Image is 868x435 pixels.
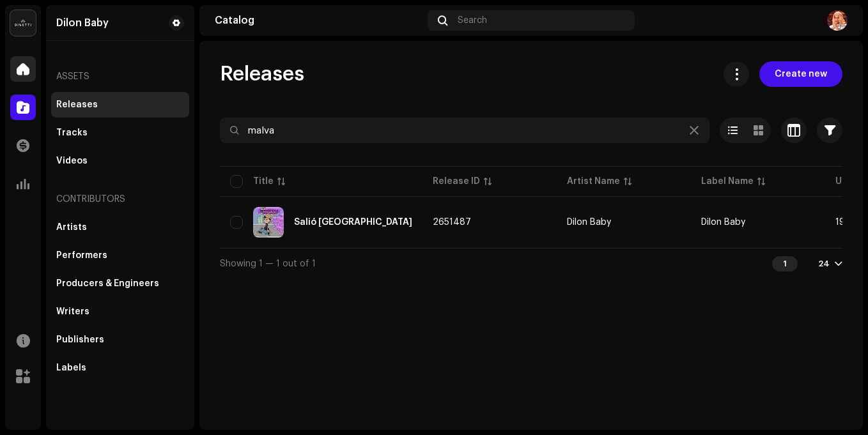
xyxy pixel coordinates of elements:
[433,218,471,227] span: 2651487
[772,256,798,271] div: 1
[51,148,189,174] re-m-nav-item: Videos
[220,259,316,268] span: Showing 1 — 1 out of 1
[51,120,189,146] re-m-nav-item: Tracks
[51,61,189,92] re-a-nav-header: Assets
[56,100,98,110] div: Releases
[294,218,412,227] div: Salió El Malvado
[51,355,189,381] re-m-nav-item: Labels
[253,207,284,238] img: a16aac8c-a272-4d9e-918f-62a1420db9d0
[56,279,159,289] div: Producers & Engineers
[433,175,480,188] div: Release ID
[567,218,681,227] span: Dilon Baby
[759,61,842,87] button: Create new
[51,271,189,296] re-m-nav-item: Producers & Engineers
[775,61,827,87] span: Create new
[56,18,109,28] div: Dilon Baby
[701,175,754,188] div: Label Name
[827,10,848,31] img: bf3cc9ec-35ad-4be2-95be-dd9290d1edbe
[818,259,830,269] div: 24
[567,218,611,227] div: Dilon Baby
[56,250,107,261] div: Performers
[567,175,620,188] div: Artist Name
[220,118,709,143] input: Search
[51,215,189,240] re-m-nav-item: Artists
[56,128,88,138] div: Tracks
[701,218,745,227] span: Dilon Baby
[51,184,189,215] re-a-nav-header: Contributors
[56,335,104,345] div: Publishers
[56,156,88,166] div: Videos
[458,15,487,26] span: Search
[51,243,189,268] re-m-nav-item: Performers
[51,327,189,353] re-m-nav-item: Publishers
[51,299,189,324] re-m-nav-item: Writers
[253,175,274,188] div: Title
[215,15,422,26] div: Catalog
[51,92,189,118] re-m-nav-item: Releases
[10,10,36,36] img: 02a7c2d3-3c89-4098-b12f-2ff2945c95ee
[220,61,304,87] span: Releases
[56,363,86,373] div: Labels
[56,222,87,233] div: Artists
[56,307,89,317] div: Writers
